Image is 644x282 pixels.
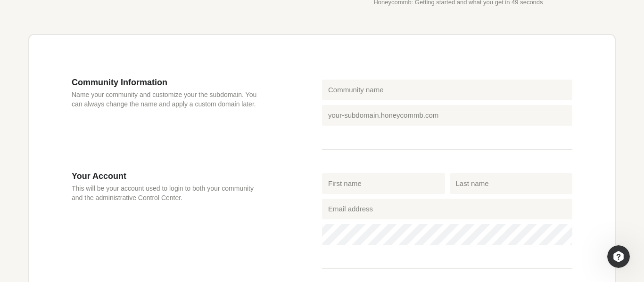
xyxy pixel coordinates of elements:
input: Community name [322,80,572,100]
iframe: Intercom live chat [607,245,630,268]
input: Email address [322,199,572,219]
p: Name your community and customize your the subdomain. You can always change the name and apply a ... [72,90,265,109]
p: This will be your account used to login to both your community and the administrative Control Cen... [72,184,265,202]
input: First name [322,173,445,194]
input: Last name [450,173,573,194]
h3: Community Information [72,77,265,88]
h3: Your Account [72,171,265,181]
input: your-subdomain.honeycommb.com [322,105,572,126]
